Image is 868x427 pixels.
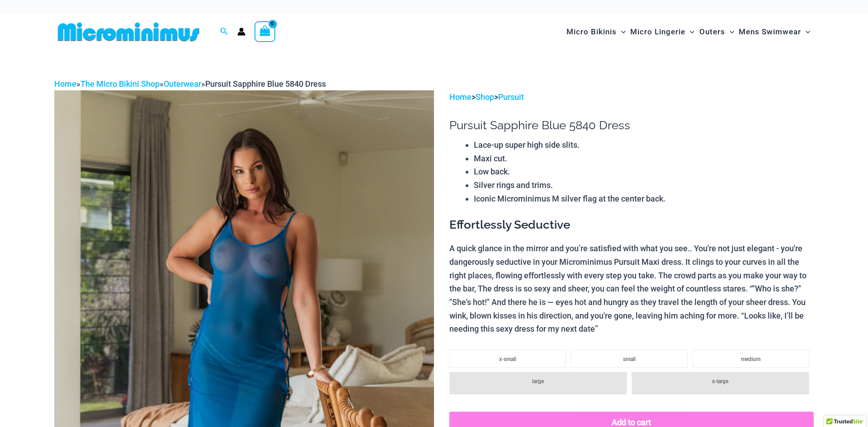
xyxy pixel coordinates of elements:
[474,165,814,178] li: Low back.
[712,378,728,385] span: x-large
[623,356,636,362] span: small
[739,20,801,43] span: Mens Swimwear
[566,20,617,43] span: Micro Bikinis
[632,372,809,394] li: x-large
[205,79,326,89] span: Pursuit Sapphire Blue 5840 Dress
[474,152,814,165] li: Maxi cut.
[563,17,814,47] nav: Site Navigation
[571,350,688,368] li: small
[476,92,494,102] a: Shop
[255,21,275,42] a: View Shopping Cart, empty
[449,90,814,104] p: > >
[449,350,566,368] li: x-small
[617,20,626,43] span: Menu Toggle
[532,378,544,385] span: large
[474,192,814,206] li: Iconic Microminimus M silver flag at the center back.
[692,350,809,368] li: medium
[449,242,814,336] p: A quick glance in the mirror and you’re satisfied with what you see.. You're not just elegant - y...
[220,26,228,38] a: Search icon link
[474,178,814,192] li: Silver rings and trims.
[449,372,627,394] li: large
[699,20,725,43] span: Outers
[237,28,245,36] a: Account icon link
[449,217,814,233] h3: Effortlessly Seductive
[685,20,694,43] span: Menu Toggle
[499,356,516,362] span: x-small
[54,22,203,42] img: MM SHOP LOGO FLAT
[801,20,810,43] span: Menu Toggle
[630,20,685,43] span: Micro Lingerie
[725,20,734,43] span: Menu Toggle
[164,79,201,89] a: Outerwear
[564,18,628,46] a: Micro BikinisMenu ToggleMenu Toggle
[449,92,472,102] a: Home
[449,118,814,132] h1: Pursuit Sapphire Blue 5840 Dress
[498,92,524,102] a: Pursuit
[628,18,697,46] a: Micro LingerieMenu ToggleMenu Toggle
[474,138,814,152] li: Lace-up super high side slits.
[697,18,736,46] a: OutersMenu ToggleMenu Toggle
[741,356,760,362] span: medium
[54,79,76,89] a: Home
[80,79,160,89] a: The Micro Bikini Shop
[54,79,326,89] span: » » »
[736,18,812,46] a: Mens SwimwearMenu ToggleMenu Toggle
